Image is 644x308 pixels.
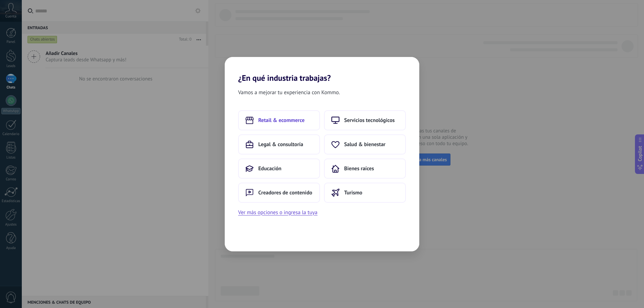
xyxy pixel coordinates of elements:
[258,117,305,124] span: Retail & ecommerce
[344,141,385,148] span: Salud & bienestar
[258,165,281,172] span: Educación
[238,208,317,217] button: Ver más opciones o ingresa la tuya
[238,110,320,130] button: Retail & ecommerce
[324,110,406,130] button: Servicios tecnológicos
[238,134,320,155] button: Legal & consultoría
[324,183,406,203] button: Turismo
[324,159,406,179] button: Bienes raíces
[225,57,419,83] h2: ¿En qué industria trabajas?
[258,189,312,196] span: Creadores de contenido
[344,165,374,172] span: Bienes raíces
[238,88,340,97] span: Vamos a mejorar tu experiencia con Kommo.
[344,189,362,196] span: Turismo
[344,117,395,124] span: Servicios tecnológicos
[258,141,303,148] span: Legal & consultoría
[238,159,320,179] button: Educación
[324,134,406,155] button: Salud & bienestar
[238,183,320,203] button: Creadores de contenido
